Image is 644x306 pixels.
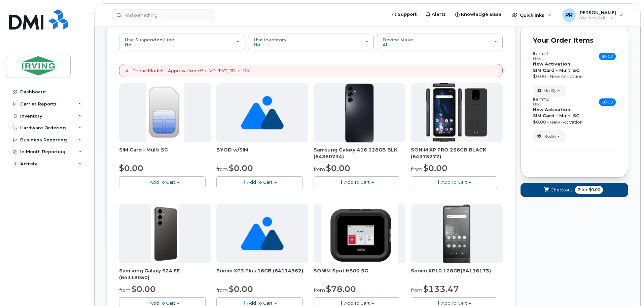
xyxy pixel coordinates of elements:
span: Support [398,11,417,18]
img: no_image_found-2caef05468ed5679b831cfe6fc140e25e0c280774317ffc20a367ab7fd17291e.png [241,204,284,263]
span: $0.00 [599,98,616,106]
span: No [125,42,131,47]
a: Knowledge Base [451,8,506,21]
h3: Item [533,51,549,61]
span: $0.00 [229,284,253,294]
span: $0.00 [599,53,616,60]
span: Add To Cart [441,179,467,185]
strong: New Activation [533,107,570,112]
span: Use Suspended Line [125,37,174,42]
h3: Item [533,97,549,106]
span: Add To Cart [441,300,467,306]
small: from [314,287,325,293]
span: $0.00 [229,163,253,173]
span: $0.00 [326,163,350,173]
span: #2 [543,96,549,102]
span: Modify [543,88,557,94]
div: $0.00 - New Activation [533,73,616,80]
small: from [314,166,325,172]
div: SIM Card - Multi 5G [119,146,211,160]
button: Add To Cart [119,176,206,188]
button: Add To Cart [411,176,497,188]
div: Samsung Galaxy A16 128GB BLK (64360234) [314,146,405,160]
span: #1 [543,51,549,56]
span: Device Make [383,37,413,42]
span: $0.00 [589,187,600,193]
p: All iPhone Models - Approval from Bus VP, IT VP, JDI or RKI [126,68,250,74]
div: Poirier, Robert [558,8,628,22]
span: Add To Cart [247,300,273,306]
button: Modify [533,130,566,142]
span: Wireless Admin [578,15,616,20]
span: Alerts [432,11,446,18]
strong: SIM Card - Multi 5G [533,68,580,73]
a: Alerts [421,8,451,21]
span: $0.00 [119,163,143,173]
span: 2 [578,187,580,193]
span: Add To Cart [344,179,370,185]
span: Use Inventory [254,37,287,42]
button: Add To Cart [314,176,400,188]
div: $0.00 - New Activation [533,119,616,125]
span: Checkout [550,187,572,193]
div: BYOD w/SIM [216,146,308,160]
small: from [216,287,228,293]
button: Use Suspended Line No [119,34,245,51]
span: All [383,42,389,47]
button: Modify [533,85,566,97]
span: Add To Cart [150,179,175,185]
span: $0.00 [423,163,448,173]
span: Add To Cart [150,300,175,306]
div: Quicklinks [507,8,556,22]
a: Support [387,8,421,21]
span: No [254,42,260,47]
small: from [119,287,131,293]
span: $0.00 [132,284,156,294]
button: Checkout 2 for $0.00 [521,183,628,197]
div: SONIM XP PRO 256GB BLACK (64375272) [411,146,503,160]
div: SONIM Spot H500 5G [314,267,405,281]
small: from [216,166,228,172]
button: Use Inventory No [248,34,374,51]
div: Sonim XP3 Plus 16GB (64114962) [216,267,308,281]
span: for [580,187,589,193]
img: XP10.jpg [443,204,470,263]
span: $78.00 [326,284,356,294]
span: Modify [543,133,557,139]
span: Add To Cart [344,300,370,306]
small: from [411,287,422,293]
span: Knowledge Base [461,11,502,18]
span: PR [565,11,573,19]
small: from [411,166,422,172]
span: Quicklinks [520,12,544,18]
img: SONIM.png [321,204,398,263]
img: no_image_found-2caef05468ed5679b831cfe6fc140e25e0c280774317ffc20a367ab7fd17291e.png [241,83,284,142]
button: Add To Cart [216,176,303,188]
img: A16_-_JDI.png [345,83,374,142]
small: new [533,102,541,106]
strong: New Activation [533,61,570,67]
input: Find something... [112,9,214,21]
div: Sonim XP10 128GB(64136173) [411,267,503,281]
img: s24_fe.png [151,204,179,263]
span: $133.47 [423,284,459,294]
div: Samsung Galaxy S24 FE (64318050) [119,267,211,281]
button: Device Make All [377,34,503,51]
span: Add To Cart [247,179,273,185]
img: SONIM_XP_PRO_-_JDIRVING.png [425,83,488,142]
strong: SIM Card - Multi 5G [533,113,580,118]
span: [PERSON_NAME] [578,10,616,15]
p: Your Order Items [533,36,616,45]
img: 00D627D4-43E9-49B7-A367-2C99342E128C.jpg [146,83,184,142]
small: new [533,56,541,61]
